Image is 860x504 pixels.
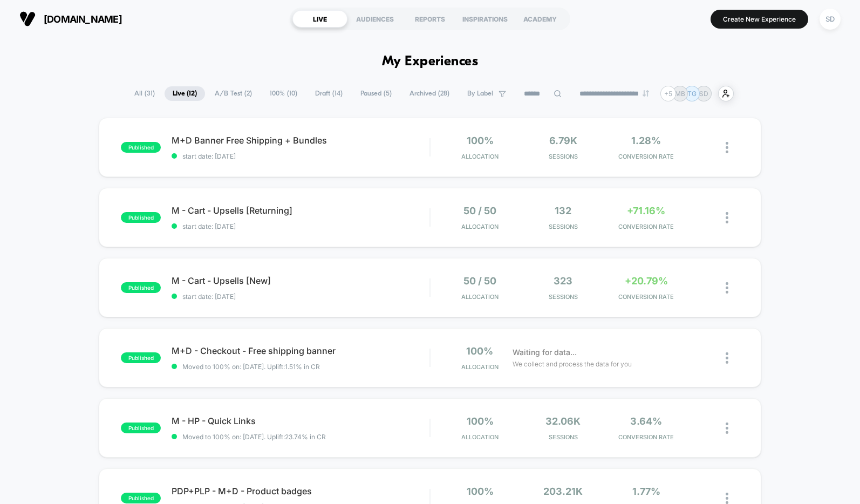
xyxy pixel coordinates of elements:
[172,222,429,230] span: start date: [DATE]
[467,416,494,427] span: 100%
[461,223,499,230] span: Allocation
[816,8,844,30] button: SD
[121,282,161,293] span: published
[172,292,429,301] span: start date: [DATE]
[608,293,685,301] span: CONVERSION RATE
[467,135,494,146] span: 100%
[726,142,728,153] img: close
[524,153,602,160] span: Sessions
[121,493,161,503] span: published
[632,486,660,497] span: 1.77%
[820,9,841,30] div: SD
[292,10,347,28] div: LIVE
[382,54,479,70] h1: My Experiences
[513,346,577,358] span: Waiting for data...
[608,223,685,230] span: CONVERSION RATE
[545,416,581,427] span: 32.06k
[675,90,685,98] p: MB
[307,86,351,101] span: Draft ( 14 )
[513,359,632,369] span: We collect and process the data for you
[121,352,161,363] span: published
[121,423,161,433] span: published
[467,90,493,98] span: By Label
[726,352,728,364] img: close
[172,275,429,286] span: M - Cart - Upsells [New]
[726,212,728,223] img: close
[461,363,499,371] span: Allocation
[172,345,429,356] span: M+D - Checkout - Free shipping banner
[172,486,429,496] span: PDP+PLP - M+D - Product badges
[608,153,685,160] span: CONVERSION RATE
[711,10,808,29] button: Create New Experience
[347,10,402,28] div: AUDIENCES
[627,205,665,216] span: +71.16%
[182,433,326,441] span: Moved to 100% on: [DATE] . Uplift: 23.74% in CR
[121,212,161,223] span: published
[461,293,499,301] span: Allocation
[625,275,668,287] span: +20.79%
[262,86,305,101] span: 100% ( 10 )
[513,10,568,28] div: ACADEMY
[466,345,493,357] span: 100%
[554,275,572,287] span: 323
[524,223,602,230] span: Sessions
[126,86,163,101] span: All ( 31 )
[543,486,583,497] span: 203.21k
[165,86,205,101] span: Live ( 12 )
[608,433,685,441] span: CONVERSION RATE
[401,86,458,101] span: Archived ( 28 )
[643,90,649,97] img: end
[524,433,602,441] span: Sessions
[352,86,400,101] span: Paused ( 5 )
[172,135,429,146] span: M+D Banner Free Shipping + Bundles
[660,86,676,101] div: + 5
[630,416,662,427] span: 3.64%
[524,293,602,301] span: Sessions
[461,433,499,441] span: Allocation
[461,153,499,160] span: Allocation
[726,282,728,294] img: close
[458,10,513,28] div: INSPIRATIONS
[726,423,728,434] img: close
[182,363,320,371] span: Moved to 100% on: [DATE] . Uplift: 1.51% in CR
[726,493,728,504] img: close
[172,416,429,426] span: M - HP - Quick Links
[207,86,260,101] span: A/B Test ( 2 )
[44,13,122,25] span: [DOMAIN_NAME]
[402,10,458,28] div: REPORTS
[699,90,708,98] p: SD
[172,205,429,216] span: M - Cart - Upsells [Returning]
[463,205,496,216] span: 50 / 50
[631,135,661,146] span: 1.28%
[463,275,496,287] span: 50 / 50
[555,205,571,216] span: 132
[19,11,36,27] img: Visually logo
[687,90,697,98] p: TG
[121,142,161,153] span: published
[467,486,494,497] span: 100%
[172,152,429,160] span: start date: [DATE]
[16,10,125,28] button: [DOMAIN_NAME]
[549,135,577,146] span: 6.79k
